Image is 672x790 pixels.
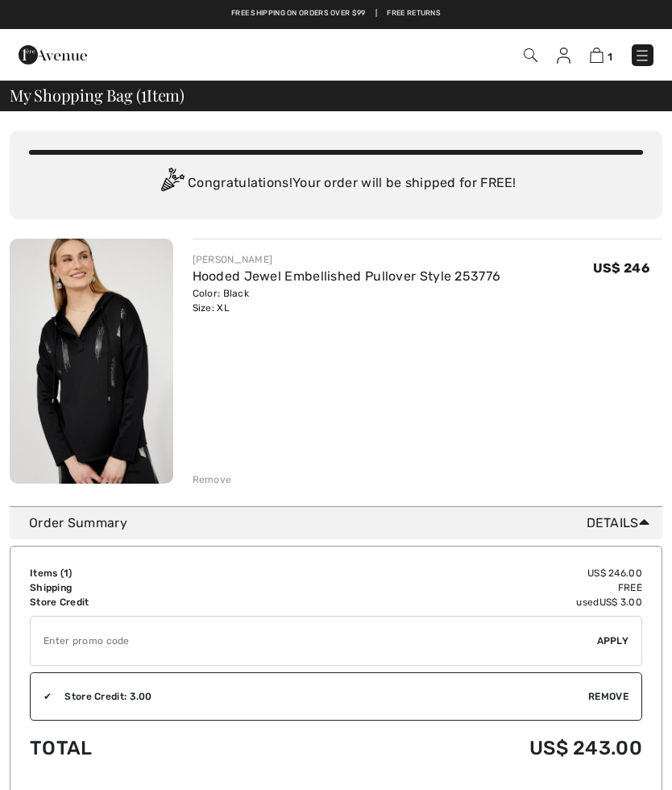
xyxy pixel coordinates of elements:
[52,689,588,704] div: Store Credit: 3.00
[231,8,366,19] a: Free shipping on orders over $99
[141,83,147,104] span: 1
[193,268,501,284] a: Hooded Jewel Embellished Pullover Style 253776
[248,566,642,580] td: US$ 246.00
[10,87,185,103] span: My Shopping Bag ( Item)
[597,634,629,648] span: Apply
[587,513,656,533] span: Details
[31,617,597,665] input: Promo code
[193,286,501,315] div: Color: Black Size: XL
[193,472,232,487] div: Remove
[10,239,173,484] img: Hooded Jewel Embellished Pullover Style 253776
[30,721,248,775] td: Total
[31,689,52,704] div: ✔
[387,8,441,19] a: Free Returns
[248,580,642,595] td: Free
[29,168,643,200] div: Congratulations! Your order will be shipped for FREE!
[588,689,628,704] span: Remove
[29,513,656,533] div: Order Summary
[608,51,612,63] span: 1
[557,48,570,64] img: My Info
[524,48,537,62] img: Search
[30,566,248,580] td: Items ( )
[19,46,87,61] a: 1ère Avenue
[156,168,188,200] img: Congratulation2.svg
[30,595,248,609] td: Store Credit
[64,568,68,579] span: 1
[599,597,642,608] span: US$ 3.00
[590,45,612,64] a: 1
[30,580,248,595] td: Shipping
[634,48,650,64] img: Menu
[590,48,604,63] img: Shopping Bag
[193,252,501,267] div: [PERSON_NAME]
[248,721,642,775] td: US$ 243.00
[248,595,642,609] td: used
[593,260,649,276] span: US$ 246
[375,8,377,19] span: |
[19,39,87,71] img: 1ère Avenue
